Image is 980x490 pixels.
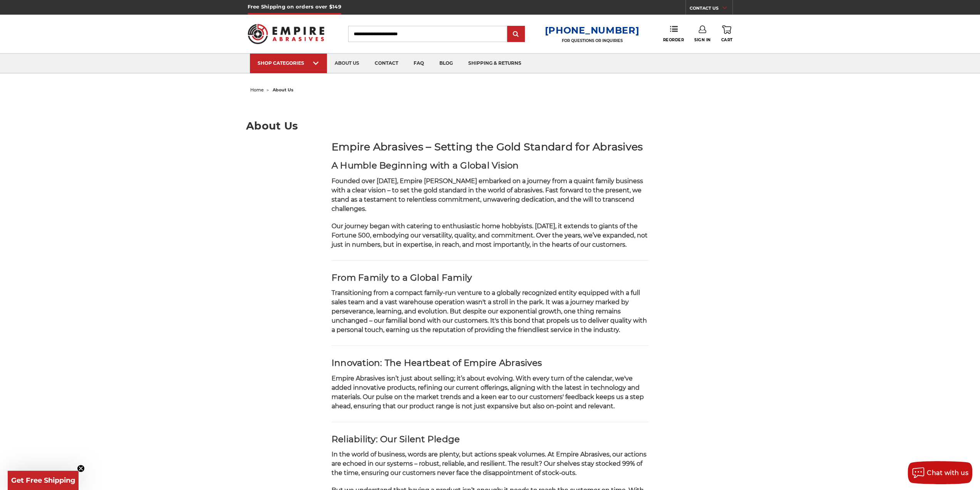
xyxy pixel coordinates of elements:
span: Cart [721,37,732,42]
span: about us [273,87,293,93]
a: CONTACT US [690,4,732,15]
a: Reorder [663,25,684,42]
a: shipping & returns [461,54,529,73]
span: Reorder [663,37,684,42]
h1: About Us [246,121,734,131]
strong: Innovation: The Heartbeat of Empire Abrasives [332,357,542,368]
span: Transitioning from a compact family-run venture to a globally recognized entity equipped with a f... [332,289,647,333]
div: SHOP CATEGORIES [258,60,319,66]
span: Get Free Shipping [11,476,75,485]
a: Cart [721,25,732,42]
a: blog [432,54,461,73]
button: Close teaser [77,465,85,472]
strong: Empire Abrasives – Setting the Gold Standard for Abrasives [332,140,643,153]
div: Get Free ShippingClose teaser [8,471,79,490]
span: Chat with us [927,469,968,477]
a: [PHONE_NUMBER] [544,25,639,36]
span: In the world of business, words are plenty, but actions speak volumes. At Empire Abrasives, our a... [332,451,647,477]
img: Empire Abrasives [248,19,325,49]
a: contact [367,54,406,73]
p: FOR QUESTIONS OR INQUIRIES [544,38,639,43]
strong: Reliability: Our Silent Pledge [332,434,460,445]
input: Submit [508,27,524,42]
button: Chat with us [908,461,972,484]
span: Our journey began with catering to enthusiastic home hobbyists. [DATE], it extends to giants of t... [332,222,648,248]
a: about us [327,54,367,73]
span: Sign In [694,37,711,42]
span: Empire Abrasives isn’t just about selling; it’s about evolving. With every turn of the calendar, ... [332,375,644,410]
strong: A Humble Beginning with a Global Vision [332,160,519,171]
span: Founded over [DATE], Empire [PERSON_NAME] embarked on a journey from a quaint family business wit... [332,177,643,212]
a: home [250,87,264,93]
a: faq [406,54,432,73]
iframe: profile [3,11,120,71]
strong: From Family to a Global Family [332,272,472,283]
